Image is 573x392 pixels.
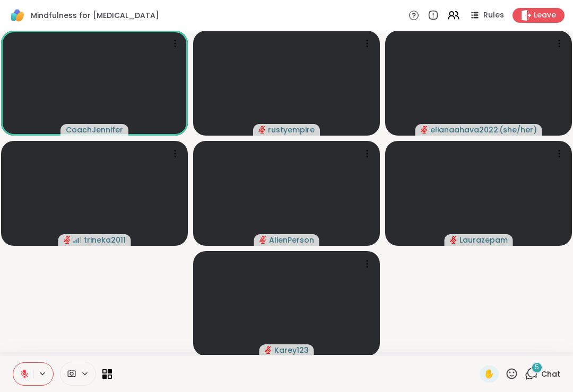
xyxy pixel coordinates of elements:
[541,369,560,379] span: Chat
[430,124,498,135] span: elianaahava2022
[274,345,309,355] span: Karey123
[421,126,428,133] span: audio-muted
[269,235,314,245] span: AlienPerson
[8,6,27,24] img: ShareWell Logomark
[265,346,272,354] span: audio-muted
[64,236,71,244] span: audio-muted
[534,10,556,21] span: Leave
[450,236,457,244] span: audio-muted
[483,10,504,21] span: Rules
[84,235,126,245] span: trineka2011
[258,126,266,133] span: audio-muted
[268,124,315,135] span: rustyempire
[66,124,123,135] span: CoachJennifer
[259,236,267,244] span: audio-muted
[535,363,539,372] span: 5
[499,124,537,135] span: ( she/her )
[484,368,494,380] span: ✋
[459,235,508,245] span: Laurazepam
[31,10,159,21] span: Mindfulness for [MEDICAL_DATA]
